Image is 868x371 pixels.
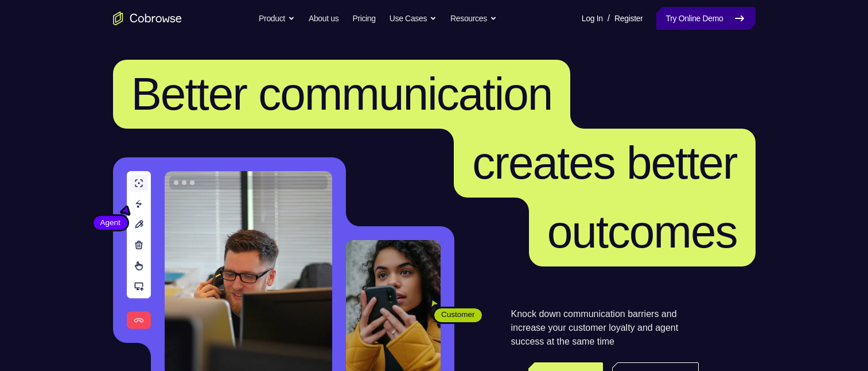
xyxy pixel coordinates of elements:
button: Product [259,7,295,30]
span: creates better [472,137,737,188]
span: outcomes [547,206,737,257]
button: Resources [450,7,497,30]
p: Knock down communication barriers and increase your customer loyalty and agent success at the sam... [511,307,699,349]
a: Go to the home page [113,11,182,25]
a: Log In [582,7,603,30]
a: Pricing [352,7,375,30]
a: Try Online Demo [656,7,755,30]
span: Better communication [131,68,552,119]
button: Use Cases [390,7,437,30]
a: Register [614,7,643,30]
span: / [608,11,610,25]
a: About us [309,7,338,30]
